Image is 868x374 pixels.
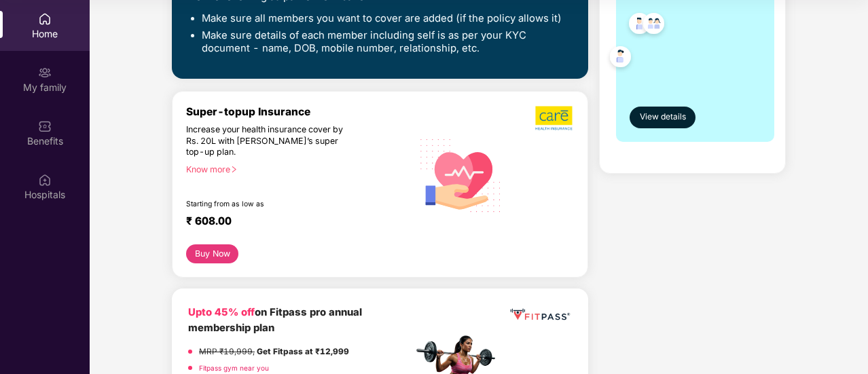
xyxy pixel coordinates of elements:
button: View details [630,107,695,128]
img: svg+xml;base64,PHN2ZyB3aWR0aD0iMjAiIGhlaWdodD0iMjAiIHZpZXdCb3g9IjAgMCAyMCAyMCIgZmlsbD0ibm9uZSIgeG... [38,66,52,79]
span: View details [640,111,686,124]
img: svg+xml;base64,PHN2ZyBpZD0iQmVuZWZpdHMiIHhtbG5zPSJodHRwOi8vd3d3LnczLm9yZy8yMDAwL3N2ZyIgd2lkdGg9Ij... [38,119,52,133]
img: svg+xml;base64,PHN2ZyBpZD0iSG9zcGl0YWxzIiB4bWxucz0iaHR0cDovL3d3dy53My5vcmcvMjAwMC9zdmciIHdpZHRoPS... [38,173,52,187]
del: MRP ₹19,999, [199,347,255,356]
img: svg+xml;base64,PHN2ZyB4bWxucz0iaHR0cDovL3d3dy53My5vcmcvMjAwMC9zdmciIHhtbG5zOnhsaW5rPSJodHRwOi8vd3... [412,126,509,224]
img: b5dec4f62d2307b9de63beb79f102df3.png [535,105,574,131]
img: svg+xml;base64,PHN2ZyB4bWxucz0iaHR0cDovL3d3dy53My5vcmcvMjAwMC9zdmciIHdpZHRoPSI0OC45MTUiIGhlaWdodD... [637,9,670,42]
img: svg+xml;base64,PHN2ZyB4bWxucz0iaHR0cDovL3d3dy53My5vcmcvMjAwMC9zdmciIHdpZHRoPSI0OC45NDMiIGhlaWdodD... [623,9,656,42]
img: svg+xml;base64,PHN2ZyB4bWxucz0iaHR0cDovL3d3dy53My5vcmcvMjAwMC9zdmciIHdpZHRoPSI0OC45NDMiIGhlaWdodD... [604,42,637,75]
strong: Get Fitpass at ₹12,999 [257,347,349,356]
li: Make sure details of each member including self is as per your KYC document - name, DOB, mobile n... [202,29,572,56]
span: right [230,166,238,173]
img: fppp.png [508,305,572,324]
b: Upto 45% off [188,306,255,318]
div: Increase your health insurance cover by Rs. 20L with [PERSON_NAME]’s super top-up plan. [186,124,354,158]
div: Starting from as low as [186,200,355,209]
b: on Fitpass pro annual membership plan [188,306,362,334]
img: svg+xml;base64,PHN2ZyBpZD0iSG9tZSIgeG1sbnM9Imh0dHA6Ly93d3cudzMub3JnLzIwMDAvc3ZnIiB3aWR0aD0iMjAiIG... [38,12,52,26]
a: Fitpass gym near you [199,364,269,372]
div: Super-topup Insurance [186,105,412,118]
button: Buy Now [186,244,238,263]
div: ₹ 608.00 [186,214,399,231]
div: Know more [186,164,404,174]
li: Make sure all members you want to cover are added (if the policy allows it) [202,12,572,26]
